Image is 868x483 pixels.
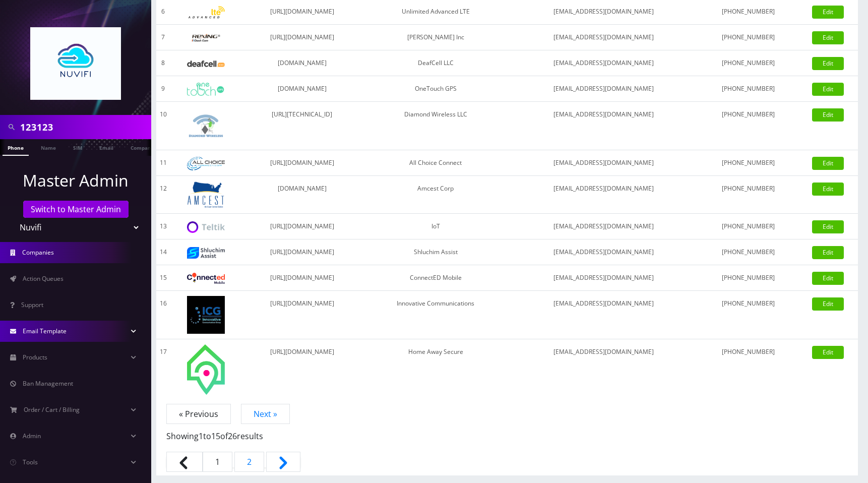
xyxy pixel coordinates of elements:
[362,150,509,176] td: All Choice Connect
[509,339,698,400] td: [EMAIL_ADDRESS][DOMAIN_NAME]
[241,291,362,339] td: [URL][DOMAIN_NAME]
[812,220,844,233] a: Edit
[509,50,698,76] td: [EMAIL_ADDRESS][DOMAIN_NAME]
[211,431,220,442] span: 15
[509,150,698,176] td: [EMAIL_ADDRESS][DOMAIN_NAME]
[698,214,798,239] td: [PHONE_NUMBER]
[241,404,290,424] a: Next »
[241,176,362,214] td: [DOMAIN_NAME]
[362,214,509,239] td: IoT
[36,139,61,155] a: Name
[812,157,844,170] a: Edit
[23,379,73,388] span: Ban Management
[21,300,43,309] span: Support
[156,408,858,475] nav: Page navigation example
[812,83,844,96] a: Edit
[187,61,225,67] img: DeafCell LLC
[20,117,149,137] input: Search in Company
[509,176,698,214] td: [EMAIL_ADDRESS][DOMAIN_NAME]
[241,25,362,50] td: [URL][DOMAIN_NAME]
[698,291,798,339] td: [PHONE_NUMBER]
[362,102,509,150] td: Diamond Wireless LLC
[698,176,798,214] td: [PHONE_NUMBER]
[812,108,844,122] a: Edit
[94,139,118,155] a: Email
[241,76,362,102] td: [DOMAIN_NAME]
[187,6,225,19] img: Unlimited Advanced LTE
[187,344,225,395] img: Home Away Secure
[362,265,509,291] td: ConnectED Mobile
[126,139,159,155] a: Company
[68,139,87,155] a: SIM
[22,248,54,257] span: Companies
[156,239,170,265] td: 14
[812,6,844,19] a: Edit
[812,183,844,196] a: Edit
[698,150,798,176] td: [PHONE_NUMBER]
[362,176,509,214] td: Amcest Corp
[23,327,67,335] span: Email Template
[362,339,509,400] td: Home Away Secure
[698,50,798,76] td: [PHONE_NUMBER]
[509,102,698,150] td: [EMAIL_ADDRESS][DOMAIN_NAME]
[187,247,225,259] img: Shluchim Assist
[362,76,509,102] td: OneTouch GPS
[156,176,170,214] td: 12
[156,291,170,339] td: 16
[362,239,509,265] td: Shluchim Assist
[812,297,844,311] a: Edit
[24,405,80,414] span: Order / Cart / Billing
[698,102,798,150] td: [PHONE_NUMBER]
[187,221,225,233] img: IoT
[23,458,38,466] span: Tools
[698,76,798,102] td: [PHONE_NUMBER]
[362,25,509,50] td: [PERSON_NAME] Inc
[228,431,237,442] span: 26
[156,150,170,176] td: 11
[156,265,170,291] td: 15
[187,296,225,334] img: Innovative Communications
[241,239,362,265] td: [URL][DOMAIN_NAME]
[203,452,232,472] span: 1
[812,246,844,259] a: Edit
[23,353,47,361] span: Products
[234,452,264,472] a: Go to page 2
[23,274,64,283] span: Action Queues
[156,76,170,102] td: 9
[509,291,698,339] td: [EMAIL_ADDRESS][DOMAIN_NAME]
[241,265,362,291] td: [URL][DOMAIN_NAME]
[266,452,300,472] a: Next &raquo;
[156,339,170,400] td: 17
[156,214,170,239] td: 13
[362,291,509,339] td: Innovative Communications
[156,25,170,50] td: 7
[509,265,698,291] td: [EMAIL_ADDRESS][DOMAIN_NAME]
[509,214,698,239] td: [EMAIL_ADDRESS][DOMAIN_NAME]
[812,57,844,70] a: Edit
[199,431,203,442] span: 1
[166,404,231,424] span: « Previous
[698,265,798,291] td: [PHONE_NUMBER]
[509,76,698,102] td: [EMAIL_ADDRESS][DOMAIN_NAME]
[23,432,41,440] span: Admin
[698,25,798,50] td: [PHONE_NUMBER]
[241,50,362,76] td: [DOMAIN_NAME]
[241,214,362,239] td: [URL][DOMAIN_NAME]
[812,272,844,285] a: Edit
[509,25,698,50] td: [EMAIL_ADDRESS][DOMAIN_NAME]
[187,33,225,43] img: Rexing Inc
[698,339,798,400] td: [PHONE_NUMBER]
[187,157,225,170] img: All Choice Connect
[812,346,844,359] a: Edit
[187,83,225,96] img: OneTouch GPS
[241,102,362,150] td: [URL][TECHNICAL_ID]
[156,50,170,76] td: 8
[3,139,29,156] a: Phone
[187,273,225,284] img: ConnectED Mobile
[166,408,848,475] nav: Pagination Navigation
[156,102,170,150] td: 10
[166,420,848,442] p: Showing to of results
[362,50,509,76] td: DeafCell LLC
[23,201,129,218] a: Switch to Master Admin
